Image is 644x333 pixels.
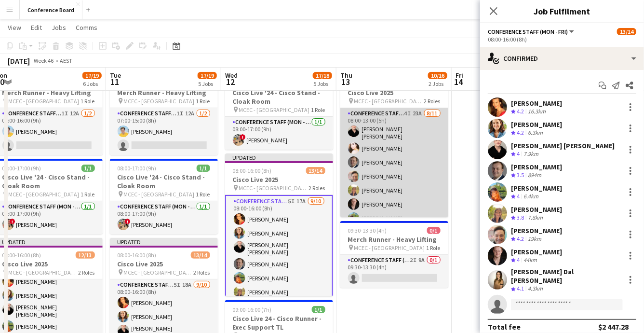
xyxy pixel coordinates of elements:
[239,184,309,192] span: MCEC - [GEOGRAPHIC_DATA]
[20,0,82,19] button: Conference Board
[340,255,448,288] app-card-role: Conference Staff (Mon - Fri)2I9A0/109:30-13:30 (4h)
[196,97,210,105] span: 1 Role
[110,173,218,190] h3: Cisco Live '24 - Cisco Stand - Cloak Room
[239,106,310,113] span: MCEC - [GEOGRAPHIC_DATA]
[488,28,576,35] button: Conference Staff (Mon - Fri)
[118,165,157,172] span: 08:00-17:00 (9h)
[108,76,121,87] span: 11
[517,108,524,115] span: 4.2
[526,235,543,243] div: 19km
[526,171,543,180] div: 894m
[480,47,644,70] div: Confirmed
[225,117,333,150] app-card-role: Conference Staff (Mon - Fri)1/108:00-17:00 (9h)![PERSON_NAME]
[8,23,21,32] span: View
[488,322,521,332] div: Total fee
[2,251,41,259] span: 08:00-16:00 (8h)
[81,191,95,198] span: 1 Role
[81,97,95,105] span: 1 Role
[82,72,102,79] span: 17/19
[511,99,562,108] div: [PERSON_NAME]
[526,214,545,222] div: 7.8km
[225,88,333,106] h3: Cisco Live '24 - Cisco Stand - Cloak Room
[522,150,540,158] div: 7.9km
[517,235,524,242] span: 4.2
[340,88,448,97] h3: Cisco Live 2025
[313,80,332,87] div: 5 Jobs
[511,120,562,129] div: [PERSON_NAME]
[9,269,79,276] span: MCEC - [GEOGRAPHIC_DATA]
[427,227,441,234] span: 0/1
[488,28,568,35] span: Conference Staff (Mon - Fri)
[517,285,524,292] span: 4.1
[225,71,238,80] span: Wed
[348,227,387,234] span: 09:30-13:30 (4h)
[313,72,332,79] span: 17/18
[339,76,352,87] span: 13
[309,184,325,192] span: 2 Roles
[81,165,95,172] span: 1/1
[79,269,95,276] span: 2 Roles
[224,76,238,87] span: 12
[9,97,80,105] span: MCEC - [GEOGRAPHIC_DATA]
[27,21,46,34] a: Edit
[233,306,272,313] span: 09:00-16:00 (7h)
[2,165,41,172] span: 08:00-17:00 (9h)
[225,314,333,332] h3: Cisco Live 24 - Cisco Runner - Exec Support TL
[52,23,66,32] span: Jobs
[110,88,218,97] h3: Merch Runner - Heavy Lifting
[424,97,441,105] span: 2 Roles
[198,80,216,87] div: 5 Jobs
[32,57,56,64] span: Week 46
[517,256,520,264] span: 4
[511,163,562,171] div: [PERSON_NAME]
[454,76,463,87] span: 14
[197,165,210,172] span: 1/1
[598,322,629,332] div: $2 447.28
[124,97,195,105] span: MCEC - [GEOGRAPHIC_DATA]
[110,71,121,80] span: Tue
[110,201,218,234] app-card-role: Conference Staff (Mon - Fri)1/108:00-17:00 (9h)![PERSON_NAME]
[480,5,644,17] h3: Job Fulfilment
[517,193,520,200] span: 4
[110,159,218,234] app-job-card: 08:00-17:00 (9h)1/1Cisco Live '24 - Cisco Stand - Cloak Room MCEC - [GEOGRAPHIC_DATA]1 RoleConfer...
[72,21,101,34] a: Comms
[517,171,524,179] span: 3.5
[511,141,615,150] div: [PERSON_NAME] [PERSON_NAME]
[526,285,545,293] div: 4.3km
[511,184,562,193] div: [PERSON_NAME]
[191,251,210,259] span: 13/14
[125,219,131,224] span: !
[522,193,540,201] div: 6.4km
[9,191,80,198] span: MCEC - [GEOGRAPHIC_DATA]
[340,108,448,287] app-card-role: Conference Staff (Mon - Fri)4I23A8/1108:00-13:00 (5h)[PERSON_NAME] [PERSON_NAME][PERSON_NAME][PER...
[456,71,463,80] span: Fri
[340,221,448,288] app-job-card: 09:30-13:30 (4h)0/1Merch Runner - Heavy Lifting MCEC - [GEOGRAPHIC_DATA]1 RoleConference Staff (M...
[60,57,72,64] div: AEST
[4,21,25,34] a: View
[110,260,218,268] h3: Cisco Live 2025
[427,244,441,251] span: 1 Role
[225,74,333,150] app-job-card: 08:00-17:00 (9h)1/1Cisco Live '24 - Cisco Stand - Cloak Room MCEC - [GEOGRAPHIC_DATA]1 RoleConfer...
[194,269,210,276] span: 2 Roles
[429,80,447,87] div: 2 Jobs
[83,80,101,87] div: 6 Jobs
[124,269,194,276] span: MCEC - [GEOGRAPHIC_DATA]
[118,251,157,259] span: 08:00-16:00 (8h)
[517,129,524,136] span: 4.2
[110,74,218,155] app-job-card: 07:00-15:00 (8h)1/2Merch Runner - Heavy Lifting MCEC - [GEOGRAPHIC_DATA]1 RoleConference Staff (M...
[522,256,539,264] div: 44km
[76,251,95,259] span: 12/13
[225,153,333,296] app-job-card: Updated08:00-16:00 (8h)13/14Cisco Live 2025 MCEC - [GEOGRAPHIC_DATA]2 RolesConference Staff (Mon ...
[311,106,325,113] span: 1 Role
[8,56,30,66] div: [DATE]
[511,248,562,256] div: [PERSON_NAME]
[428,72,447,79] span: 10/16
[198,72,217,79] span: 17/19
[196,191,210,198] span: 1 Role
[488,36,636,43] div: 08:00-16:00 (8h)
[517,214,524,221] span: 3.8
[110,238,218,246] div: Updated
